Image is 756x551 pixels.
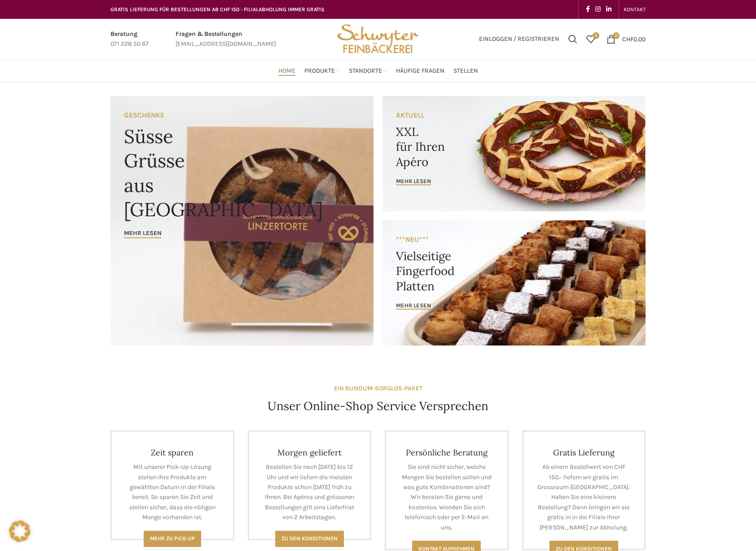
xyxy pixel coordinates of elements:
[603,3,614,16] a: Linkedin social link
[453,62,478,80] a: Stellen
[453,67,478,75] span: Stellen
[479,36,559,42] span: Einloggen / Registrieren
[110,29,149,49] a: Infobox link
[275,531,344,547] a: Zu den Konditionen
[150,535,195,542] span: Mehr zu Pick-Up
[593,3,603,16] a: Instagram social link
[278,67,295,75] span: Home
[349,67,382,75] span: Standorte
[144,531,201,547] a: Mehr zu Pick-Up
[475,30,564,48] a: Einloggen / Registrieren
[624,6,646,13] span: KONTAKT
[263,447,357,458] h4: Morgen geliefert
[400,447,494,458] h4: Persönliche Beratung
[396,67,444,75] span: Häufige Fragen
[564,30,582,48] a: Suchen
[278,62,295,80] a: Home
[304,67,335,75] span: Produkte
[593,32,599,39] span: 0
[624,0,646,18] a: KONTAKT
[110,6,325,13] span: GRATIS LIEFERUNG FÜR BESTELLUNGEN AB CHF 150 - FILIALABHOLUNG IMMER GRATIS
[537,462,631,533] p: Ab einem Bestellwert von CHF 150.- liefern wir gratis im Grossraum [GEOGRAPHIC_DATA]. Haben Sie e...
[622,35,646,43] bdi: 0.00
[334,19,422,59] img: Bäckerei Schwyter
[334,35,422,42] a: Site logo
[110,96,374,345] a: Banner link
[537,447,631,458] h4: Gratis Lieferung
[268,398,488,414] h4: Unser Online-Shop Service Versprechen
[613,32,620,39] span: 0
[622,35,633,43] span: CHF
[281,535,338,542] span: Zu den Konditionen
[382,220,646,345] a: Banner link
[304,62,340,80] a: Produkte
[125,447,220,458] h4: Zeit sparen
[125,462,220,522] p: Mit unserer Pick-Up-Lösung stehen Ihre Produkte am gewählten Datum in der Filiale bereit. So spar...
[334,385,422,392] strong: EIN RUNDUM-SORGLOS-PAKET
[583,3,593,16] a: Facebook social link
[106,62,650,80] div: Main navigation
[263,462,357,522] p: Bestellen Sie noch [DATE] bis 12 Uhr und wir liefern die meisten Produkte schon [DATE] früh zu Ih...
[400,462,494,533] p: Sie sind nicht sicher, welche Mengen Sie bestellen sollen und was gute Kombinationen sind? Wir be...
[382,96,646,211] a: Banner link
[602,30,650,48] a: 0 CHF0.00
[582,30,600,48] a: 0
[349,62,387,80] a: Standorte
[176,29,276,49] a: Infobox link
[396,62,444,80] a: Häufige Fragen
[582,30,600,48] div: Meine Wunschliste
[619,0,650,18] div: Secondary navigation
